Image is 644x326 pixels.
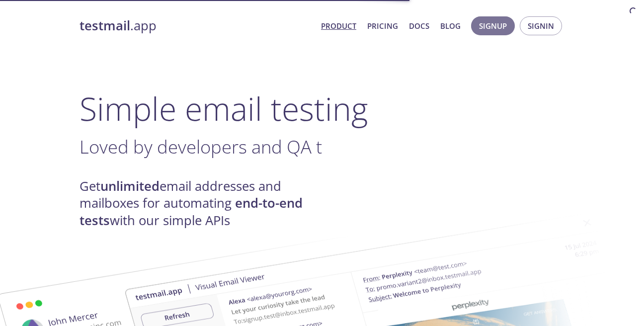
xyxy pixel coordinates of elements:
[520,16,562,35] button: Signin
[479,19,507,32] span: Signup
[367,19,398,32] a: Pricing
[440,19,461,32] a: Blog
[80,194,303,229] strong: end-to-end tests
[80,89,564,128] h1: Simple email testing
[321,19,356,32] a: Product
[471,16,515,35] button: Signup
[80,17,130,34] strong: testmail
[100,177,160,195] strong: unlimited
[409,19,429,32] a: Docs
[80,134,322,159] span: Loved by developers and QA t
[80,17,313,34] a: testmail.app
[528,19,554,32] span: Signin
[80,178,322,229] h4: Get email addresses and mailboxes for automating with our simple APIs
